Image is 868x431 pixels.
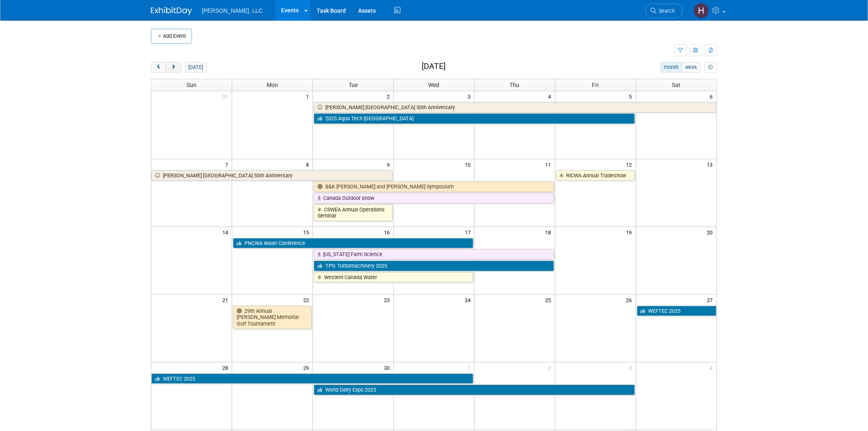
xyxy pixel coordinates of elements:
a: Western Canada Water [314,272,473,283]
a: CSWEA Annual Operations Seminar [314,204,393,221]
a: [PERSON_NAME] [GEOGRAPHIC_DATA] 50th Anniversary [314,102,717,113]
span: 23 [383,295,393,305]
a: WEFTEC 2025 [151,374,473,384]
button: month [660,62,682,73]
span: Mon [267,82,278,88]
span: 4 [709,362,717,373]
button: Add Event [151,29,192,44]
span: 7 [224,159,232,170]
span: 17 [464,227,474,237]
button: week [682,62,701,73]
span: 10 [464,159,474,170]
span: 22 [302,295,313,305]
span: 24 [464,295,474,305]
a: PNCWA Water Conference [233,238,473,249]
span: 27 [706,295,717,305]
span: 26 [626,295,636,305]
button: next [166,62,181,73]
span: 2 [386,91,393,101]
span: 19 [626,227,636,237]
span: Sun [187,82,196,88]
span: Search [656,8,675,14]
span: 1 [305,91,313,101]
span: 3 [628,362,636,373]
button: myCustomButton [705,62,717,73]
a: WEFTEC 2025 [637,306,717,316]
span: Wed [428,82,439,88]
a: RICWA Annual Tradeshow [556,170,635,181]
a: [PERSON_NAME] [GEOGRAPHIC_DATA] 50th Anniversary [151,170,393,181]
span: Sat [672,82,681,88]
span: 4 [548,91,555,101]
span: 14 [222,227,232,237]
button: [DATE] [185,62,207,73]
span: Thu [510,82,520,88]
span: 21 [222,295,232,305]
i: Personalize Calendar [708,65,713,70]
span: Tue [349,82,358,88]
a: Canada Outdoor show [314,193,554,204]
span: 20 [706,227,717,237]
a: Search [645,4,683,18]
span: 8 [305,159,313,170]
a: B&K [PERSON_NAME] and [PERSON_NAME] Symposium [314,181,554,192]
span: 15 [302,227,313,237]
a: [US_STATE] Farm Science [314,249,554,260]
span: 11 [545,159,555,170]
span: 16 [383,227,393,237]
span: 13 [706,159,717,170]
img: Hannah Mulholland [694,3,709,18]
span: 25 [545,295,555,305]
span: 9 [386,159,393,170]
span: [PERSON_NAME], LLC [202,7,263,14]
img: ExhibitDay [151,7,192,15]
span: 2 [548,362,555,373]
a: World Dairy Expo 2025 [314,385,635,395]
button: prev [151,62,166,73]
span: 3 [467,91,474,101]
span: 18 [545,227,555,237]
span: 12 [626,159,636,170]
span: 28 [222,362,232,373]
span: Fri [592,82,599,88]
span: 30 [383,362,393,373]
h2: [DATE] [422,62,445,71]
a: 2025 Aqua Tech [GEOGRAPHIC_DATA] [314,113,635,124]
span: 29 [302,362,313,373]
span: 1 [467,362,474,373]
span: 5 [628,91,636,101]
span: 31 [222,91,232,101]
span: 6 [709,91,717,101]
a: 29th Annual [PERSON_NAME] Memorial Golf Tournament [233,306,312,329]
a: TPS: Turbomachinery 2025 [314,261,554,271]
